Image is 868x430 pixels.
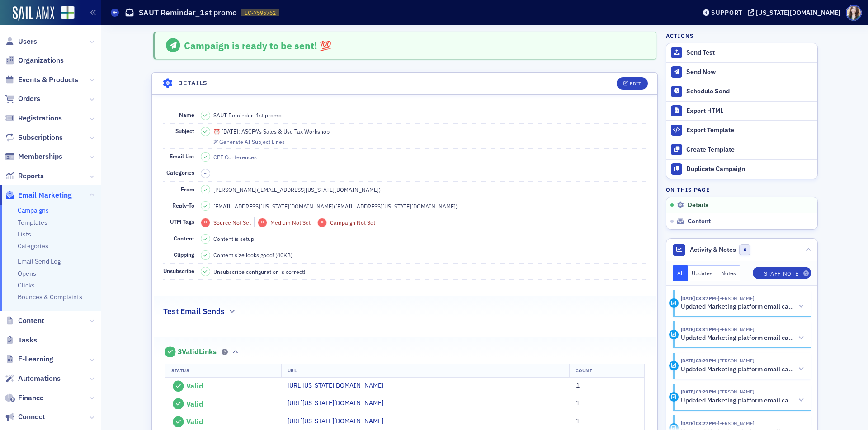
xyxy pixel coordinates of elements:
span: Users [18,37,37,46]
span: Memberships [18,152,62,162]
span: SAUT Reminder_1st promo [213,111,282,119]
time: 8/19/2025 03:37 PM [681,295,716,301]
div: Support [711,9,742,17]
span: Finance [18,393,44,403]
span: Registrations [18,113,62,123]
span: Automations [18,374,61,384]
span: Activity & Notes [690,245,736,254]
span: Campaign is ready to be sent! 💯 [184,39,331,52]
span: — [213,170,218,177]
span: Subscriptions [18,133,63,143]
span: Email Marketing [18,190,72,200]
td: 1 [570,395,645,413]
a: Users [5,37,37,46]
button: Edit [617,77,648,90]
a: [URL][US_STATE][DOMAIN_NAME] [288,416,390,426]
span: Sarah Lowery [716,357,754,364]
span: Sarah Lowery [716,388,754,395]
span: 3 Valid Links [178,347,217,356]
a: Email Send Log [18,257,61,265]
img: SailAMX [13,6,54,21]
a: Categories [18,242,48,250]
div: Activity [669,392,679,402]
a: Clicks [18,281,35,289]
span: E-Learning [18,354,53,364]
a: View Homepage [54,6,75,21]
span: Campaign Not Set [330,219,375,226]
h5: Updated Marketing platform email campaign: SAUT Reminder_1st promo [681,334,795,342]
a: Content [5,316,44,326]
a: Export HTML [666,101,817,120]
h1: SAUT Reminder_1st promo [139,7,237,18]
h5: Updated Marketing platform email campaign: SAUT Reminder_1st promo [681,397,795,405]
span: Tasks [18,335,37,345]
span: Content size looks good! (40KB) [213,251,292,259]
button: Updates [688,265,717,281]
a: Reports [5,171,44,181]
div: Edit [630,81,641,86]
a: Create Template [666,140,817,159]
span: Profile [846,5,862,21]
span: Medium Not Set [270,219,311,226]
h4: On this page [666,185,818,194]
div: Duplicate Campaign [686,165,813,173]
th: Status [165,364,281,378]
a: E-Learning [5,354,53,364]
button: Updated Marketing platform email campaign: SAUT Reminder_1st promo [681,302,805,311]
span: Email List [170,153,194,160]
div: Staff Note [764,271,798,276]
img: SailAMX [61,6,75,20]
div: Create Template [686,146,813,154]
a: Templates [18,218,47,227]
a: Lists [18,230,31,238]
h4: Actions [666,32,694,40]
span: Reports [18,171,44,181]
a: Email Marketing [5,190,72,200]
time: 8/19/2025 03:31 PM [681,326,716,333]
span: Content [174,235,194,242]
a: Automations [5,374,61,384]
span: Valid [186,381,203,390]
span: Sarah Lowery [716,295,754,301]
span: Source Not Set [213,219,251,226]
th: Count [569,364,644,378]
a: Subscriptions [5,133,63,143]
a: Events & Products [5,75,78,85]
span: UTM Tags [170,218,194,225]
span: Name [179,111,194,118]
div: Send Now [686,68,813,76]
a: [URL][US_STATE][DOMAIN_NAME] [288,381,390,390]
a: Opens [18,269,36,277]
time: 8/19/2025 03:29 PM [681,357,716,364]
span: Content is setup! [213,235,255,243]
div: Schedule Send [686,88,813,96]
span: – [204,170,207,176]
span: Sarah Lowery [716,420,754,426]
button: Schedule Send [666,82,817,101]
h4: Details [178,79,208,88]
a: Bounces & Complaints [18,293,82,301]
span: Content [688,217,711,226]
button: Duplicate Campaign [666,159,817,179]
span: Valid [186,417,203,426]
span: [PERSON_NAME] ( [EMAIL_ADDRESS][US_STATE][DOMAIN_NAME] ) [213,185,381,194]
span: EC-7595762 [245,9,276,17]
a: Orders [5,94,40,104]
a: Registrations [5,113,62,123]
a: Memberships [5,152,62,162]
a: Connect [5,412,45,422]
button: Send Now [666,62,817,82]
span: From [181,185,194,193]
a: Finance [5,393,44,403]
a: [URL][US_STATE][DOMAIN_NAME] [288,398,390,408]
button: All [673,265,688,281]
span: Unsubscribe configuration is correct! [213,268,305,276]
button: Updated Marketing platform email campaign: SAUT Reminder_1st promo [681,396,805,405]
div: [US_STATE][DOMAIN_NAME] [756,9,840,17]
a: Organizations [5,55,64,65]
span: Orders [18,94,40,104]
span: Events & Products [18,75,78,85]
button: Updated Marketing platform email campaign: SAUT Reminder_1st promo [681,365,805,374]
span: ⏰ [DATE]: ASCPA's Sales & Use Tax Workshop [213,127,330,135]
div: Generate AI Subject Lines [219,139,285,144]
